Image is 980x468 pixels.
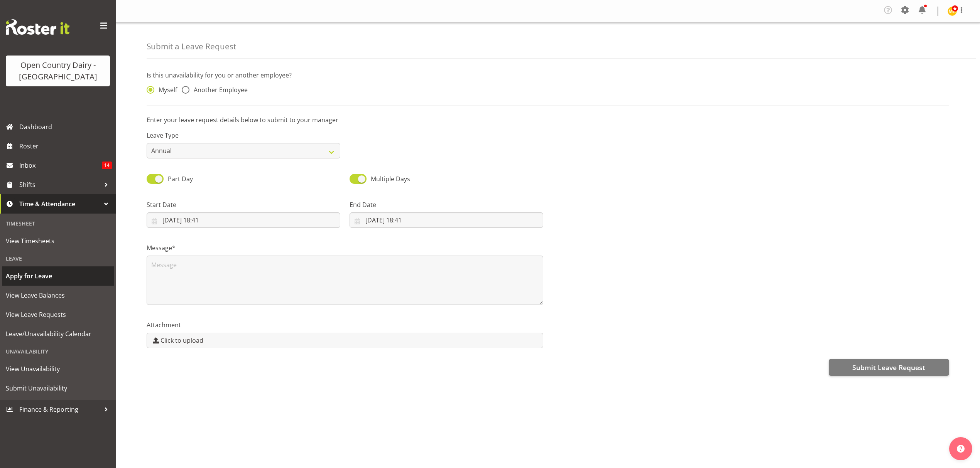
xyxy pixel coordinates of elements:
p: Enter your leave request details below to submit to your manager [147,115,949,125]
img: Rosterit website logo [6,19,69,35]
span: Apply for Leave [6,270,110,282]
a: Submit Unavailability [2,379,114,398]
span: View Unavailability [6,363,110,375]
label: Start Date [147,200,340,209]
span: Roster [19,140,112,152]
span: Multiple Days [371,175,410,183]
a: Leave/Unavailability Calendar [2,324,114,343]
a: View Leave Requests [2,305,114,324]
span: Submit Leave Request [852,362,925,372]
p: Is this unavailability for you or another employee? [147,71,949,80]
span: Submit Unavailability [6,382,110,394]
label: Attachment [147,320,543,330]
a: View Timesheets [2,231,114,251]
div: Leave [2,251,114,266]
span: Time & Attendance [19,198,100,210]
a: View Leave Balances [2,286,114,305]
input: Click to select... [350,212,543,228]
span: Myself [154,86,177,94]
span: Dashboard [19,121,112,133]
label: Message* [147,243,543,253]
div: Unavailability [2,343,114,359]
span: Part Day [168,175,193,183]
label: End Date [350,200,543,209]
a: View Unavailability [2,359,114,379]
img: help-xxl-2.png [957,445,965,453]
span: Leave/Unavailability Calendar [6,328,110,340]
span: Another Employee [189,86,248,94]
span: View Leave Balances [6,290,110,301]
span: 14 [102,162,112,169]
span: View Timesheets [6,235,110,247]
span: Inbox [19,160,102,171]
span: Click to upload [161,336,203,345]
button: Submit Leave Request [829,359,949,376]
span: Shifts [19,179,100,190]
div: Open Country Dairy - [GEOGRAPHIC_DATA] [14,59,102,82]
h4: Submit a Leave Request [147,42,236,51]
label: Leave Type [147,131,340,140]
input: Click to select... [147,212,340,228]
a: Apply for Leave [2,266,114,286]
div: Timesheet [2,215,114,231]
span: View Leave Requests [6,309,110,320]
span: Finance & Reporting [19,404,100,415]
img: milk-reception-awarua7542.jpg [948,7,957,16]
